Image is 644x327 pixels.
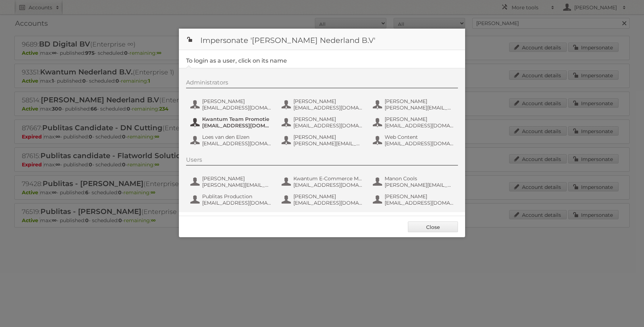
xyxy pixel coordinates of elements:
button: [PERSON_NAME] [PERSON_NAME][EMAIL_ADDRESS][DOMAIN_NAME] [190,175,274,189]
legend: To login as a user, click on its name [186,57,287,64]
span: [EMAIL_ADDRESS][DOMAIN_NAME] [202,122,272,129]
span: Kwantum Team Promotie [202,116,272,122]
button: [PERSON_NAME] [EMAIL_ADDRESS][DOMAIN_NAME] [281,115,365,130]
span: [EMAIL_ADDRESS][DOMAIN_NAME] [385,140,454,147]
span: [PERSON_NAME] [385,98,454,104]
button: Web Content [EMAIL_ADDRESS][DOMAIN_NAME] [372,133,456,147]
span: Manon Cools [385,175,454,182]
span: Web Content [385,134,454,140]
span: [EMAIL_ADDRESS][DOMAIN_NAME] [385,200,454,206]
span: [EMAIL_ADDRESS][DOMAIN_NAME] [293,122,363,129]
span: [PERSON_NAME][EMAIL_ADDRESS][DOMAIN_NAME] [202,182,272,188]
span: [EMAIL_ADDRESS][DOMAIN_NAME] [202,104,272,111]
span: [EMAIL_ADDRESS][DOMAIN_NAME] [385,122,454,129]
span: [PERSON_NAME][EMAIL_ADDRESS][DOMAIN_NAME] [385,182,454,188]
span: [PERSON_NAME] [293,134,363,140]
button: [PERSON_NAME] [PERSON_NAME][EMAIL_ADDRESS][DOMAIN_NAME] [281,133,365,147]
span: [PERSON_NAME] [385,116,454,122]
div: Users [186,156,458,166]
span: [EMAIL_ADDRESS][DOMAIN_NAME] [202,140,272,147]
span: [PERSON_NAME] [293,193,363,200]
span: [PERSON_NAME] [293,116,363,122]
span: Loes van den Elzen [202,134,272,140]
button: Kwantum Team Promotie [EMAIL_ADDRESS][DOMAIN_NAME] [190,115,274,130]
button: [PERSON_NAME] [EMAIL_ADDRESS][DOMAIN_NAME] [190,97,274,112]
span: [EMAIL_ADDRESS][DOMAIN_NAME] [293,200,363,206]
div: Administrators [186,79,458,88]
span: [EMAIL_ADDRESS][DOMAIN_NAME] [293,182,363,188]
span: [PERSON_NAME] [385,193,454,200]
button: Manon Cools [PERSON_NAME][EMAIL_ADDRESS][DOMAIN_NAME] [372,175,456,189]
button: [PERSON_NAME] [EMAIL_ADDRESS][DOMAIN_NAME] [281,97,365,112]
span: [PERSON_NAME][EMAIL_ADDRESS][DOMAIN_NAME] [385,104,454,111]
h1: Impersonate '[PERSON_NAME] Nederland B.V' [179,29,465,50]
span: Publitas Production [202,193,272,200]
button: Loes van den Elzen [EMAIL_ADDRESS][DOMAIN_NAME] [190,133,274,147]
button: Kwantum E-Commerce Marketing [EMAIL_ADDRESS][DOMAIN_NAME] [281,175,365,189]
a: Close [408,221,458,232]
button: [PERSON_NAME] [PERSON_NAME][EMAIL_ADDRESS][DOMAIN_NAME] [372,97,456,112]
span: [PERSON_NAME] [293,98,363,104]
span: [EMAIL_ADDRESS][DOMAIN_NAME] [293,104,363,111]
span: [PERSON_NAME][EMAIL_ADDRESS][DOMAIN_NAME] [293,140,363,147]
button: [PERSON_NAME] [EMAIL_ADDRESS][DOMAIN_NAME] [372,115,456,130]
span: [PERSON_NAME] [202,175,272,182]
button: [PERSON_NAME] [EMAIL_ADDRESS][DOMAIN_NAME] [372,192,456,207]
button: Publitas Production [EMAIL_ADDRESS][DOMAIN_NAME] [190,192,274,207]
span: [PERSON_NAME] [202,98,272,104]
button: [PERSON_NAME] [EMAIL_ADDRESS][DOMAIN_NAME] [281,192,365,207]
span: Kwantum E-Commerce Marketing [293,175,363,182]
span: [EMAIL_ADDRESS][DOMAIN_NAME] [202,200,272,206]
